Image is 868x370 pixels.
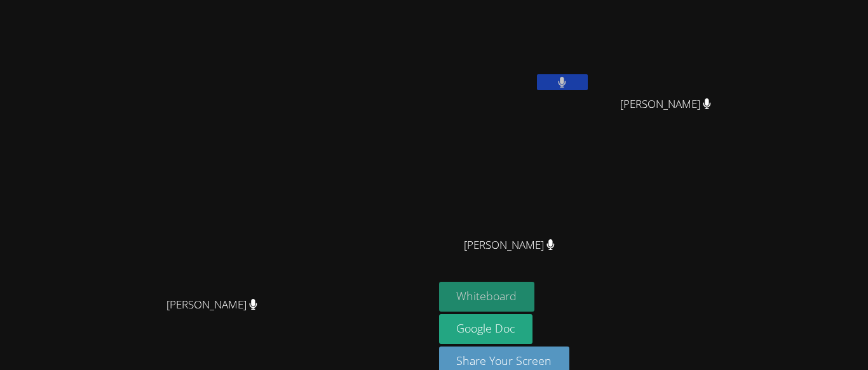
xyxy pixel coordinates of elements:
[166,296,257,314] span: [PERSON_NAME]
[464,236,555,254] span: [PERSON_NAME]
[620,95,711,114] span: [PERSON_NAME]
[439,314,533,344] a: Google Doc
[439,282,535,312] button: Whiteboard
